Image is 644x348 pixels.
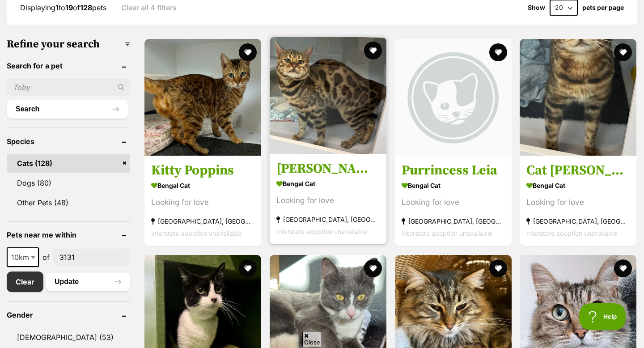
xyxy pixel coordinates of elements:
[55,3,59,12] strong: 1
[302,331,322,347] span: Close
[144,39,261,156] img: Kitty Poppins - Bengal Cat
[239,259,257,277] button: favourite
[528,4,545,11] span: Show
[526,197,630,209] div: Looking for love
[270,37,386,154] img: Neville Furrbottom - Bengal Cat
[151,197,254,209] div: Looking for love
[151,230,242,238] span: Interstate adoption unavailable
[276,228,367,236] span: Interstate adoption unavailable
[151,216,254,228] strong: [GEOGRAPHIC_DATA], [GEOGRAPHIC_DATA]
[7,154,130,173] a: Cats (128)
[121,4,177,12] a: Clear all 4 filters
[7,137,130,145] header: Species
[520,156,636,246] a: Cat [PERSON_NAME] Bengal Cat Looking for love [GEOGRAPHIC_DATA], [GEOGRAPHIC_DATA] Interstate ado...
[151,162,254,179] h3: Kitty Poppins
[46,273,130,291] button: Update
[364,259,382,277] button: favourite
[276,195,380,207] div: Looking for love
[7,272,43,292] a: Clear
[7,247,39,267] span: 10km
[7,62,130,70] header: Search for a pet
[20,3,106,12] span: Displaying to of pets
[144,156,261,246] a: Kitty Poppins Bengal Cat Looking for love [GEOGRAPHIC_DATA], [GEOGRAPHIC_DATA] Interstate adoptio...
[402,197,505,209] div: Looking for love
[151,179,254,192] strong: Bengal Cat
[42,252,50,263] span: of
[276,178,380,191] strong: Bengal Cat
[402,179,505,192] strong: Bengal Cat
[270,154,386,245] a: [PERSON_NAME] Bengal Cat Looking for love [GEOGRAPHIC_DATA], [GEOGRAPHIC_DATA] Interstate adoptio...
[614,43,632,61] button: favourite
[402,216,505,228] strong: [GEOGRAPHIC_DATA], [GEOGRAPHIC_DATA]
[8,251,38,263] span: 10km
[7,174,130,192] a: Dogs (80)
[53,249,130,266] input: postcode
[402,230,492,238] span: Interstate adoption unavailable
[526,162,630,179] h3: Cat [PERSON_NAME]
[239,43,257,61] button: favourite
[402,162,505,179] h3: Purrincess Leia
[364,42,382,59] button: favourite
[526,216,630,228] strong: [GEOGRAPHIC_DATA], [GEOGRAPHIC_DATA]
[7,193,130,212] a: Other Pets (48)
[526,179,630,192] strong: Bengal Cat
[489,43,507,61] button: favourite
[614,259,632,277] button: favourite
[276,214,380,226] strong: [GEOGRAPHIC_DATA], [GEOGRAPHIC_DATA]
[582,4,624,11] label: pets per page
[7,100,128,118] button: Search
[7,328,130,347] a: [DEMOGRAPHIC_DATA] (53)
[276,161,380,178] h3: [PERSON_NAME]
[7,231,130,239] header: Pets near me within
[579,303,626,330] iframe: Help Scout Beacon - Open
[526,230,617,238] span: Interstate adoption unavailable
[395,156,512,246] a: Purrincess Leia Bengal Cat Looking for love [GEOGRAPHIC_DATA], [GEOGRAPHIC_DATA] Interstate adopt...
[520,39,636,156] img: Cat Damon - Bengal Cat
[489,259,507,277] button: favourite
[7,311,130,319] header: Gender
[7,79,130,96] input: Toby
[65,3,73,12] strong: 19
[80,3,92,12] strong: 128
[7,38,130,51] h3: Refine your search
